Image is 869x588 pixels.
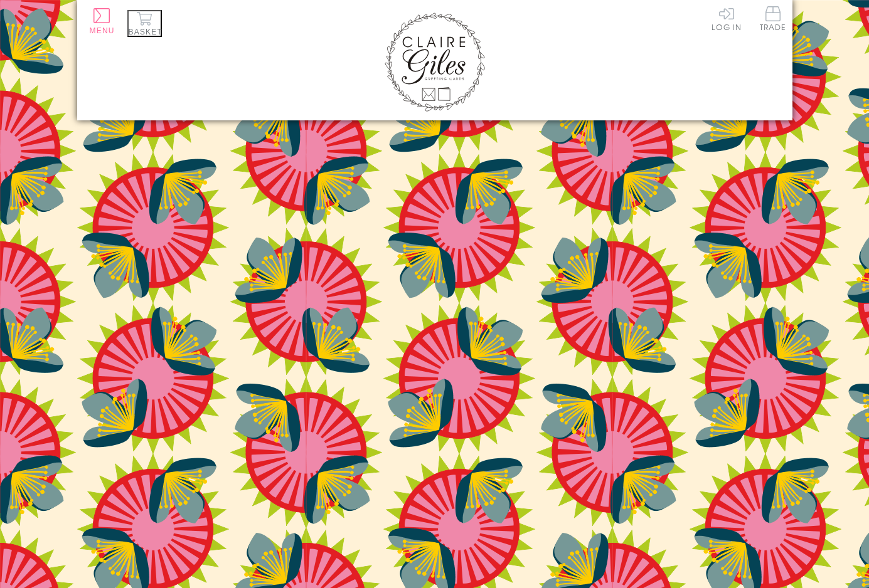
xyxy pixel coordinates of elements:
span: Trade [760,6,786,31]
button: Menu [90,8,115,35]
span: Menu [90,26,115,35]
img: Claire Giles Greetings Cards [385,13,485,112]
a: Trade [760,6,786,33]
a: Log In [712,6,742,31]
button: Basket [127,10,162,37]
